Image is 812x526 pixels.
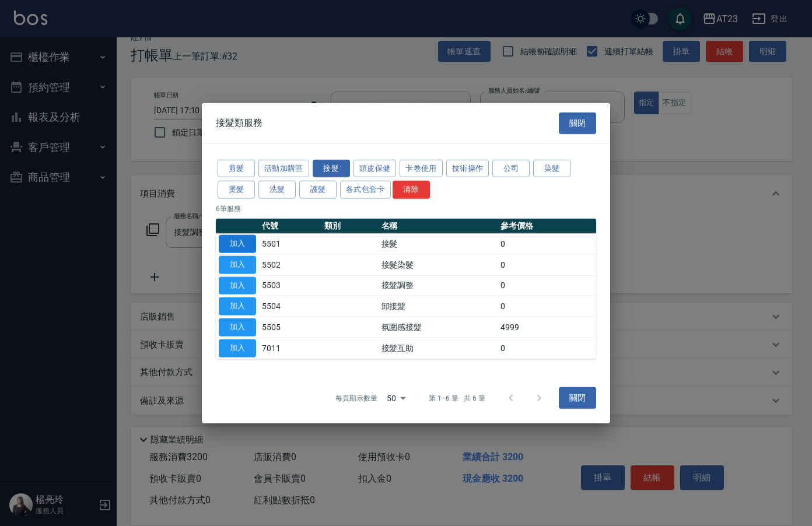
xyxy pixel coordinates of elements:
td: 接髮染髮 [379,254,498,275]
td: 5504 [259,296,321,317]
p: 6 筆服務 [216,204,596,214]
button: 清除 [393,181,430,199]
td: 0 [498,275,596,296]
td: 4999 [498,317,596,338]
td: 氛圍感接髮 [379,317,498,338]
button: 加入 [219,235,256,253]
button: 各式包套卡 [340,181,391,199]
td: 接髮 [379,233,498,254]
button: 護髮 [299,181,337,199]
button: 加入 [219,276,256,294]
th: 參考價格 [498,219,596,234]
td: 0 [498,254,596,275]
td: 7011 [259,338,321,359]
button: 燙髮 [218,181,255,199]
button: 卡卷使用 [400,159,443,177]
button: 活動加購區 [258,159,309,177]
p: 每頁顯示數量 [335,392,377,403]
p: 第 1–6 筆 共 6 筆 [429,392,485,403]
td: 5505 [259,317,321,338]
td: 5501 [259,233,321,254]
td: 接髮互助 [379,338,498,359]
button: 加入 [219,297,256,315]
button: 接髮 [313,159,350,177]
div: 50 [382,382,410,413]
button: 技術操作 [446,159,489,177]
button: 加入 [219,255,256,273]
button: 加入 [219,318,256,336]
td: 0 [498,296,596,317]
button: 加入 [219,339,256,357]
td: 卸接髮 [379,296,498,317]
th: 代號 [259,219,321,234]
button: 染髮 [533,159,570,177]
th: 名稱 [379,219,498,234]
button: 關閉 [559,387,596,409]
td: 5502 [259,254,321,275]
button: 頭皮保健 [353,159,397,177]
button: 剪髮 [218,159,255,177]
th: 類別 [321,219,378,234]
span: 接髮類服務 [216,117,262,129]
button: 公司 [492,159,530,177]
td: 5503 [259,275,321,296]
td: 0 [498,233,596,254]
button: 關閉 [559,113,596,134]
td: 0 [498,338,596,359]
td: 接髮調整 [379,275,498,296]
button: 洗髮 [258,181,296,199]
